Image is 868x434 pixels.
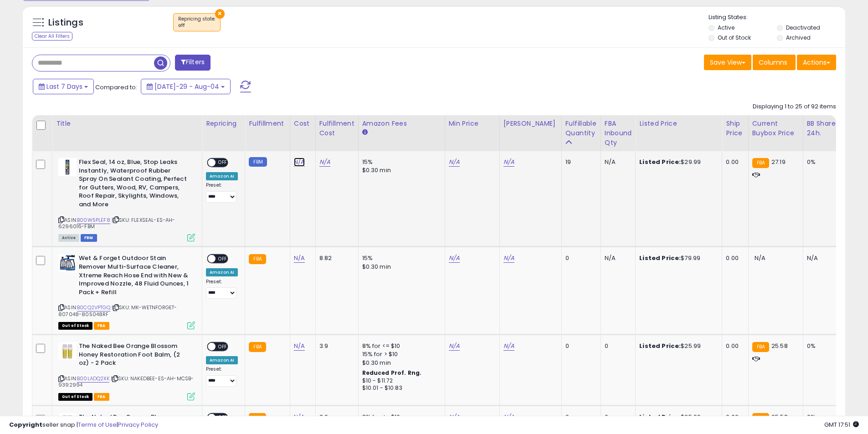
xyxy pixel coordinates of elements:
[249,119,286,128] div: Fulfillment
[249,157,267,167] small: FBM
[58,254,195,328] div: ASIN:
[362,166,438,174] div: $0.30 min
[362,369,422,377] b: Reduced Prof. Rng.
[32,32,72,41] div: Clear All Filters
[449,158,460,167] a: N/A
[78,420,117,429] a: Terms of Use
[726,158,741,166] div: 0.00
[726,119,744,138] div: Ship Price
[565,254,594,262] div: 0
[58,234,79,242] span: All listings currently available for purchase on Amazon
[752,342,769,352] small: FBA
[48,16,83,29] h5: Listings
[58,322,92,330] span: All listings that are currently out of stock and unavailable for purchase on Amazon
[639,342,715,350] div: $25.99
[216,343,230,351] span: OFF
[449,254,460,263] a: N/A
[95,83,137,92] span: Compared to:
[639,158,715,166] div: $29.99
[46,82,82,91] span: Last 7 Days
[824,420,859,429] span: 2025-08-12 17:51 GMT
[319,158,330,167] a: N/A
[797,55,836,70] button: Actions
[503,342,514,351] a: N/A
[753,55,796,70] button: Columns
[362,254,438,262] div: 15%
[362,263,438,271] div: $0.30 min
[216,159,230,167] span: OFF
[605,254,629,262] div: N/A
[58,158,77,176] img: 41PC9LITsnL._SL40_.jpg
[9,421,158,429] div: seller snap | |
[565,119,597,138] div: Fulfillable Quantity
[77,375,109,383] a: B00LADQ2XK
[79,158,190,211] b: Flex Seal, 14 oz, Blue, Stop Leaks Instantly, Waterproof Rubber Spray On Sealant Coating, Perfect...
[58,393,92,401] span: All listings that are currently out of stock and unavailable for purchase on Amazon
[807,254,837,262] div: N/A
[175,55,211,71] button: Filters
[81,234,97,242] span: FBM
[362,158,438,166] div: 15%
[79,342,190,370] b: The Naked Bee Orange Blossom Honey Restoration Foot Balm, (2 oz) - 2 Pack
[759,58,787,67] span: Columns
[786,34,811,41] label: Archived
[94,393,109,401] span: FBA
[362,377,438,385] div: $10 - $11.72
[718,34,751,41] label: Out of Stock
[58,254,77,272] img: 51cGoCTejEL._SL40_.jpg
[771,158,786,166] span: 27.19
[449,342,460,351] a: N/A
[9,420,42,429] strong: Copyright
[58,342,195,399] div: ASIN:
[639,254,681,262] b: Listed Price:
[718,24,734,31] label: Active
[362,119,441,128] div: Amazon Fees
[503,119,558,128] div: [PERSON_NAME]
[294,342,305,351] a: N/A
[709,13,845,22] p: Listing States:
[58,216,175,230] span: | SKU: FLEXSEAL-ES-AH-6296016-FBM
[206,268,238,276] div: Amazon AI
[726,342,741,350] div: 0.00
[362,359,438,367] div: $0.30 min
[605,342,629,350] div: 0
[58,342,77,360] img: 41NJBgWK-7L._SL40_.jpg
[319,254,351,262] div: 8.82
[704,55,751,70] button: Save View
[449,119,496,128] div: Min Price
[206,119,241,128] div: Repricing
[94,322,109,330] span: FBA
[294,158,305,167] a: N/A
[58,304,177,317] span: | SKU: MK-WETNFORGET-807048-805048RF
[786,24,820,31] label: Deactivated
[79,254,190,299] b: Wet & Forget Outdoor Stain Remover Multi-Surface Cleaner, Xtreme Reach Hose End with New & Improv...
[565,158,594,166] div: 19
[206,279,238,299] div: Preset:
[726,254,741,262] div: 0.00
[565,342,594,350] div: 0
[118,420,158,429] a: Privacy Policy
[33,79,94,94] button: Last 7 Days
[216,255,230,263] span: OFF
[503,158,514,167] a: N/A
[639,254,715,262] div: $79.99
[215,9,225,19] button: ×
[206,172,238,180] div: Amazon AI
[362,128,368,137] small: Amazon Fees.
[56,119,198,128] div: Title
[178,15,216,29] span: Repricing state :
[605,119,632,148] div: FBA inbound Qty
[141,79,231,94] button: [DATE]-29 - Aug-04
[605,158,629,166] div: N/A
[77,304,110,311] a: B0CQ2VPTGQ
[362,350,438,358] div: 15% for > $10
[639,342,681,350] b: Listed Price:
[178,22,216,29] div: off
[771,342,788,350] span: 25.58
[249,342,266,352] small: FBA
[58,158,195,240] div: ASIN:
[755,254,765,262] span: N/A
[362,384,438,392] div: $10.01 - $10.83
[58,375,194,388] span: | SKU: NAKEDBEE-ES-AH-MCSB-9392994
[294,119,312,128] div: Cost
